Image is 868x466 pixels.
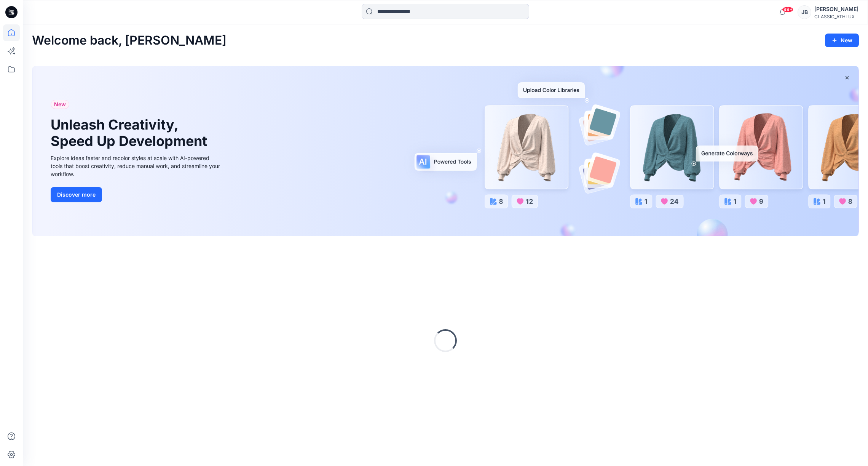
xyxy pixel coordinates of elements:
span: New [54,100,66,109]
span: 99+ [782,6,793,13]
div: [PERSON_NAME] [814,5,858,14]
div: CLASSIC_ATHLUX [814,14,858,19]
h2: Welcome back, [PERSON_NAME] [32,34,227,48]
button: Discover more [51,187,102,202]
a: Discover more [51,187,222,202]
div: JB [798,5,811,19]
div: Explore ideas faster and recolor styles at scale with AI-powered tools that boost creativity, red... [51,154,222,178]
h1: Unleash Creativity, Speed Up Development [51,117,211,149]
button: New [825,34,859,47]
